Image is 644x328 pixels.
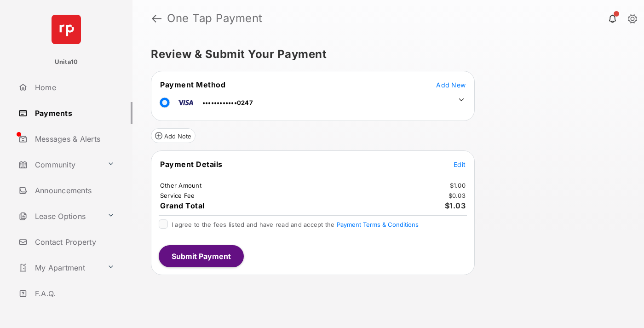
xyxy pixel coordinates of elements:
a: Contact Property [15,231,132,253]
button: Add Note [151,128,195,143]
a: Community [15,154,103,176]
a: My Apartment [15,257,103,279]
a: Messages & Alerts [15,128,132,150]
h5: Review & Submit Your Payment [151,49,618,60]
button: Edit [454,160,466,169]
span: Payment Details [160,160,223,169]
a: Lease Options [15,205,103,227]
span: Payment Method [160,80,225,89]
button: Submit Payment [159,245,244,267]
td: Service Fee [160,191,195,200]
span: Add New [436,81,466,89]
a: F.A.Q. [15,282,132,305]
p: Unita10 [55,58,78,67]
img: svg+xml;base64,PHN2ZyB4bWxucz0iaHR0cDovL3d3dy53My5vcmcvMjAwMC9zdmciIHdpZHRoPSI2NCIgaGVpZ2h0PSI2NC... [52,15,81,44]
td: $1.00 [449,181,466,190]
a: Payments [15,102,132,124]
span: Grand Total [160,201,205,210]
strong: One Tap Payment [167,13,263,24]
span: I agree to the fees listed and have read and accept the [172,221,419,228]
button: Add New [436,80,466,89]
a: Home [15,76,132,98]
td: Other Amount [160,181,202,190]
span: $1.03 [445,201,466,210]
td: $0.03 [448,191,466,200]
button: I agree to the fees listed and have read and accept the [337,221,419,228]
span: Edit [454,161,466,168]
span: ••••••••••••0247 [202,99,253,106]
a: Announcements [15,179,132,201]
